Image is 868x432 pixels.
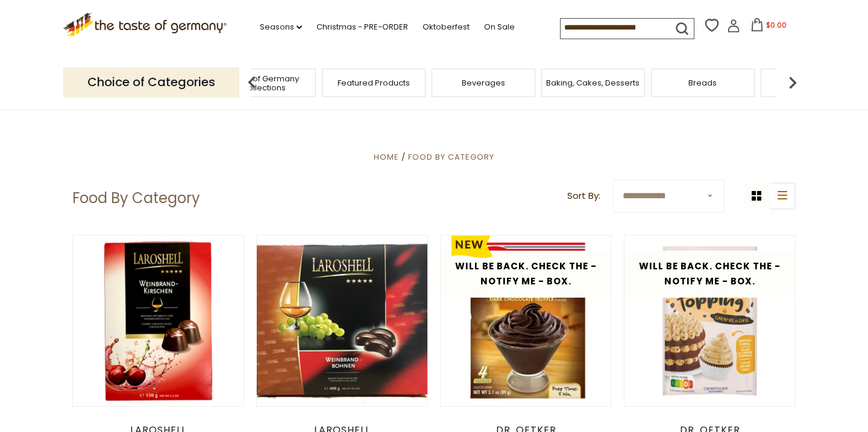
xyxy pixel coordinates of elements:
a: Food By Category [408,151,494,163]
a: Home [374,151,399,163]
a: Featured Products [338,78,410,87]
a: Christmas - PRE-ORDER [316,20,408,34]
a: Oktoberfest [423,20,470,34]
img: Laroshell German Chocolate Brandy Beans 14 oz. [257,236,427,406]
p: Choice of Categories [63,67,239,97]
span: $0.00 [766,20,787,30]
label: Sort By: [567,189,600,204]
a: Breads [688,78,717,87]
a: Seasons [260,20,302,34]
a: Taste of Germany Collections [216,74,312,92]
img: previous arrow [240,70,264,95]
img: Laroshell Brandy & Cherry Chocolate Pralines 5.3oz [73,236,244,406]
a: Beverages [462,78,505,87]
a: On Sale [484,20,515,34]
h1: Food By Category [72,189,200,207]
button: $0.00 [743,18,794,36]
img: Dr. Oetker Cupcake Topping, Caramel & Brownie, 83g [624,236,795,406]
img: next arrow [781,70,805,95]
a: Baking, Cakes, Desserts [546,78,640,87]
img: Dr. Oetker Dark Chocolate Truffle Mousse Dessert Mix, 3.1 oz. [441,236,611,406]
